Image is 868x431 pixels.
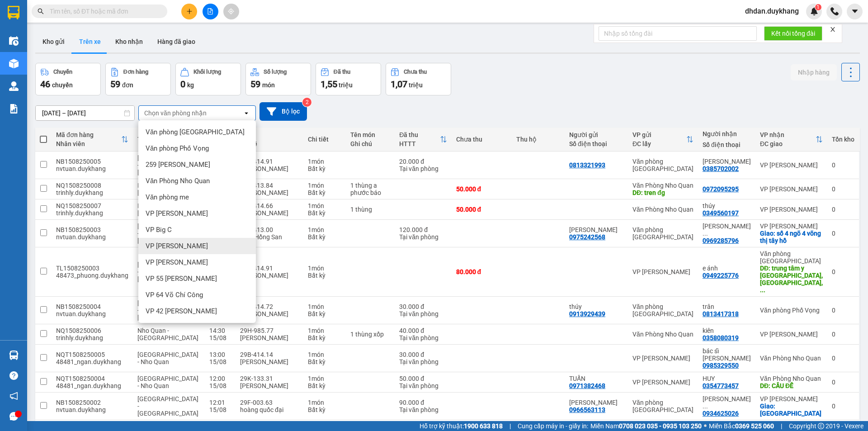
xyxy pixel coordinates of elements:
[262,81,275,89] span: món
[56,375,128,382] div: NQT1508250004
[137,182,198,196] span: Nho Quan - [GEOGRAPHIC_DATA]
[240,158,299,165] div: 29B-414.91
[240,131,299,138] div: Xe
[830,7,839,15] img: phone-icon
[56,202,128,209] div: NQ1508250007
[791,64,837,81] button: Nhập hàng
[72,31,108,52] button: Trên xe
[760,161,823,169] div: VP [PERSON_NAME]
[409,81,423,89] span: triệu
[830,26,836,33] span: close
[52,81,73,89] span: chuyến
[632,206,693,213] div: Văn Phòng Nho Quan
[308,202,341,209] div: 1 món
[56,272,128,279] div: 48473_phuong.duykhang
[851,7,859,15] span: caret-down
[847,4,863,19] button: caret-down
[56,327,128,334] div: NQ1508250006
[399,233,447,241] div: Tại văn phòng
[738,5,806,17] span: dhdan.duykhang
[308,310,341,317] div: Bất kỳ
[9,371,18,380] span: question-circle
[56,310,128,317] div: nvtuan.duykhang
[703,165,739,172] div: 0385702002
[703,334,739,341] div: 0358080319
[632,158,693,172] div: Văn phòng [GEOGRAPHIC_DATA]
[9,36,19,46] img: warehouse-icon
[456,268,508,275] div: 80.000 đ
[760,185,823,193] div: VP [PERSON_NAME]
[240,165,299,172] div: [PERSON_NAME]
[760,375,823,382] div: Văn Phòng Nho Quan
[9,59,19,68] img: warehouse-icon
[53,69,72,75] div: Chuyến
[569,382,605,389] div: 0971382468
[146,307,217,316] span: VP 42 [PERSON_NAME]
[56,382,128,389] div: 48481_ngan.duykhang
[56,334,128,341] div: trinhly.duykhang
[703,223,751,237] div: Đinh Thị Ngọc Thủy
[137,299,198,321] span: [GEOGRAPHIC_DATA] - [GEOGRAPHIC_DATA]
[399,351,447,358] div: 30.000 đ
[399,310,447,317] div: Tại văn phòng
[240,233,299,241] div: Đinh Hồng San
[146,225,172,234] span: VP Big C
[8,6,19,19] img: logo-vxr
[760,131,816,138] div: VP nhận
[832,331,854,338] div: 0
[308,351,341,358] div: 1 món
[456,206,508,213] div: 50.000 đ
[703,403,708,410] span: ...
[240,265,299,272] div: 29B-414.91
[518,421,588,431] span: Cung cấp máy in - giấy in:
[259,102,307,121] button: Bộ lọc
[632,189,693,196] div: DĐ: tren đg
[308,265,341,272] div: 1 món
[399,399,447,406] div: 90.000 đ
[810,7,818,15] img: icon-new-feature
[632,399,693,413] div: Văn phòng [GEOGRAPHIC_DATA]
[56,233,128,241] div: nvtuan.duykhang
[399,327,447,334] div: 40.000 đ
[137,154,198,176] span: [GEOGRAPHIC_DATA] - [GEOGRAPHIC_DATA]
[240,406,299,413] div: hoàng quốc đại
[209,406,231,413] div: 15/08
[391,79,407,90] span: 1,07
[245,63,311,95] button: Số lượng59món
[569,140,623,147] div: Số điện thoại
[35,31,72,52] button: Kho gửi
[56,351,128,358] div: NQT1508250005
[399,303,447,310] div: 30.000 đ
[464,422,503,430] strong: 1900 633 818
[569,310,605,317] div: 0913929439
[404,69,427,75] div: Chưa thu
[56,158,128,165] div: NB1508250005
[9,392,18,400] span: notification
[334,69,350,75] div: Đã thu
[308,233,341,241] div: Bất kỳ
[399,165,447,172] div: Tại văn phòng
[760,230,823,244] div: Giao: số 4 ngõ 4 võng thị tây hồ
[760,307,823,314] div: Văn phòng Phố Vọng
[9,412,18,421] span: message
[146,193,189,202] span: Văn phòng me
[308,334,341,341] div: Bất kỳ
[240,327,299,334] div: 29H-985.77
[56,189,128,196] div: trinhly.duykhang
[703,362,739,369] div: 0985329550
[203,4,218,19] button: file-add
[56,399,128,406] div: NB1508250002
[760,206,823,213] div: VP [PERSON_NAME]
[703,185,739,193] div: 0972095295
[209,382,231,389] div: 15/08
[632,379,693,386] div: VP [PERSON_NAME]
[399,375,447,382] div: 50.000 đ
[350,206,390,213] div: 1 thùng
[240,209,299,217] div: [PERSON_NAME]
[56,140,121,147] div: Nhân viên
[308,226,341,233] div: 1 món
[150,31,203,52] button: Hàng đã giao
[240,382,299,389] div: [PERSON_NAME]
[308,189,341,196] div: Bất kỳ
[703,303,751,310] div: trân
